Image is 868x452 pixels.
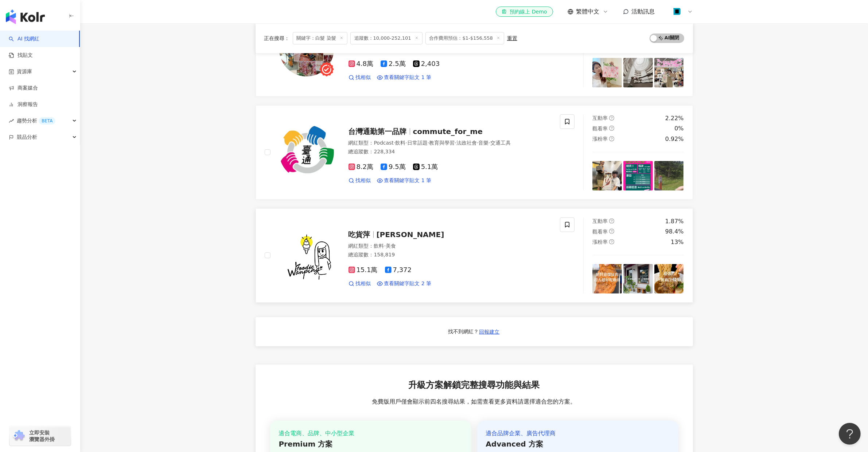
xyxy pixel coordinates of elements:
span: 飲料 [374,243,384,249]
span: 7,372 [385,266,412,274]
span: 升級方案解鎖完整搜尋功能與結果 [409,379,540,392]
span: 合作費用預估：$1-$156,558 [425,32,504,44]
span: 15.1萬 [349,266,378,274]
img: KOL Avatar [279,228,334,283]
span: 飲料 [395,140,405,146]
span: question-circle [609,219,614,224]
a: 洞察報告 [9,101,38,108]
span: question-circle [609,115,614,121]
span: 正在搜尋 ： [264,35,290,41]
span: · [394,140,395,146]
a: 找貼文 [9,52,33,59]
span: 互動率 [592,115,608,121]
img: post-image [654,161,684,190]
a: 找相似 [349,177,371,184]
a: KOL Avatar吃貨萍[PERSON_NAME]網紅類型：飲料·美食總追蹤數：158,81915.1萬7,372找相似查看關鍵字貼文 2 筆互動率question-circle1.87%觀看... [256,208,693,303]
img: post-image [592,58,622,87]
a: 查看關鍵字貼文 2 筆 [377,280,432,287]
span: 5.1萬 [413,163,438,171]
span: question-circle [609,239,614,244]
span: question-circle [609,229,614,234]
img: post-image [623,161,653,190]
span: 2,403 [413,60,440,68]
div: 網紅類型 ： [349,243,552,250]
span: 繁體中文 [576,8,600,16]
span: commute_for_me [413,127,483,136]
span: 音樂 [478,140,489,146]
span: 8.2萬 [349,163,374,171]
span: 查看關鍵字貼文 1 筆 [384,177,432,184]
img: post-image [592,264,622,294]
div: 1.87% [665,217,684,225]
div: 0% [674,125,684,133]
a: 預約線上 Demo [496,7,553,17]
span: 2.5萬 [381,60,406,68]
div: 重置 [507,35,517,41]
span: 查看關鍵字貼文 2 筆 [384,280,432,287]
span: 趨勢分析 [17,113,55,129]
span: 交通工具 [490,140,511,146]
a: 找相似 [349,74,371,81]
span: 吃貨萍 [349,230,370,239]
span: · [405,140,407,146]
span: Podcast [374,140,394,146]
span: 立即安裝 瀏覽器外掛 [29,429,55,443]
img: post-image [654,264,684,294]
button: 回報建立 [479,326,500,338]
div: 找不到網紅？ [448,328,479,335]
span: 找相似 [356,74,371,81]
div: 13% [671,238,684,246]
div: 總追蹤數 ： 228,334 [349,148,552,156]
div: Advanced 方案 [486,439,670,449]
img: post-image [623,58,653,87]
img: post-image [623,264,653,294]
span: 回報建立 [479,329,500,335]
div: 適合電商、品牌、中小型企業 [279,429,463,437]
img: chrome extension [12,430,26,442]
span: · [384,243,386,249]
span: 互動率 [592,218,608,224]
div: BETA [39,117,55,125]
span: 關鍵字：白髮 染髮 [293,32,347,44]
span: question-circle [609,126,614,131]
div: Premium 方案 [279,439,463,449]
span: rise [9,118,14,123]
span: 觀看率 [592,126,608,131]
span: 競品分析 [17,129,37,145]
span: 美食 [386,243,396,249]
span: 教育與學習 [429,140,455,146]
span: 4.8萬 [349,60,374,68]
div: 2.22% [665,114,684,122]
span: 活動訊息 [632,8,655,15]
a: chrome extension立即安裝 瀏覽器外掛 [9,426,71,446]
div: 0.92% [665,135,684,143]
span: [PERSON_NAME] [377,230,444,239]
div: 總追蹤數 ： 158,819 [349,251,552,259]
a: 查看關鍵字貼文 1 筆 [377,177,432,184]
span: 漲粉率 [592,239,608,245]
img: KOL Avatar [279,125,334,180]
a: 找相似 [349,280,371,287]
span: 漲粉率 [592,136,608,142]
span: 9.5萬 [381,163,406,171]
span: 免費版用戶僅會顯示前四名搜尋結果，如需查看更多資料請選擇適合您的方案。 [372,398,576,406]
img: 1733730258713.jpg [670,5,684,19]
a: 查看關鍵字貼文 1 筆 [377,74,432,81]
a: searchAI 找網紅 [9,35,39,43]
div: 預約線上 Demo [502,8,547,15]
span: · [489,140,490,146]
img: post-image [654,58,684,87]
span: 找相似 [356,177,371,184]
span: 追蹤數：10,000-252,101 [350,32,423,44]
a: 商案媒合 [9,84,38,92]
span: · [428,140,429,146]
div: 適合品牌企業、廣告代理商 [486,429,670,437]
img: post-image [592,161,622,190]
span: · [477,140,478,146]
div: 98.4% [665,228,684,236]
span: 找相似 [356,280,371,287]
span: 法政社會 [456,140,477,146]
iframe: Help Scout Beacon - Open [839,423,861,445]
div: 網紅類型 ： [349,139,552,147]
span: 查看關鍵字貼文 1 筆 [384,74,432,81]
